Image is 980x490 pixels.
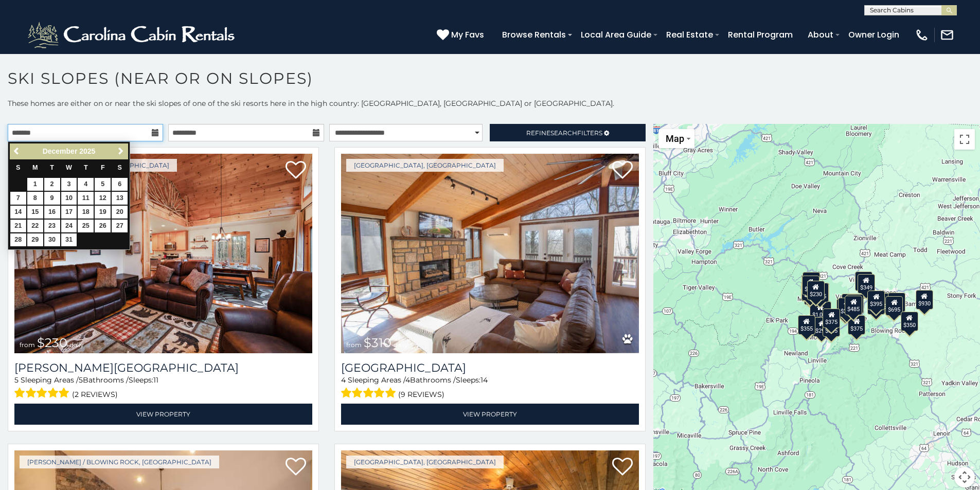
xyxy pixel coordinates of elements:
[954,129,975,150] button: Toggle fullscreen view
[10,233,26,246] a: 28
[813,317,831,336] div: $290
[916,289,933,309] div: $930
[69,341,84,349] span: daily
[112,178,128,191] a: 6
[888,292,905,312] div: $380
[66,164,72,171] span: Wednesday
[341,361,639,375] h3: Blue Eagle Lodge
[61,178,77,191] a: 3
[658,129,694,148] button: Change map style
[886,296,903,315] div: $695
[153,375,158,385] span: 11
[72,388,118,401] span: (2 reviews)
[341,154,639,353] a: Blue Eagle Lodge from $310 daily
[37,335,67,350] span: $230
[10,206,26,219] a: 14
[286,457,306,478] a: Add to favorites
[20,341,35,349] span: from
[723,26,798,44] a: Rental Program
[954,467,975,487] button: Map camera controls
[341,375,639,401] div: Sleeping Areas / Bathrooms / Sleeps:
[798,315,815,335] div: $355
[27,178,43,191] a: 1
[810,301,831,320] div: $1,095
[27,192,43,205] a: 8
[117,147,125,155] span: Next
[44,233,60,246] a: 30
[341,361,639,375] a: [GEOGRAPHIC_DATA]
[394,341,408,349] span: daily
[405,375,410,385] span: 4
[78,192,94,205] a: 11
[14,361,312,375] a: [PERSON_NAME][GEOGRAPHIC_DATA]
[901,311,918,331] div: $350
[61,206,77,219] a: 17
[95,220,111,232] a: 26
[14,154,312,353] a: Rudolph Resort from $230 daily
[490,124,645,141] a: RefineSearchFilters
[364,335,391,350] span: $310
[44,206,60,219] a: 16
[27,220,43,232] a: 22
[114,145,127,158] a: Next
[868,290,885,310] div: $395
[14,375,312,401] div: Sleeping Areas / Bathrooms / Sleeps:
[855,271,872,291] div: $565
[802,275,819,294] div: $310
[79,147,95,155] span: 2025
[803,26,839,44] a: About
[79,375,83,385] span: 5
[823,308,841,328] div: $375
[497,26,571,44] a: Browse Rentals
[10,192,26,205] a: 7
[61,233,77,246] a: 31
[848,315,865,334] div: $375
[398,388,444,401] span: (9 reviews)
[112,206,128,219] a: 20
[346,456,504,468] a: [GEOGRAPHIC_DATA], [GEOGRAPHIC_DATA]
[661,26,718,44] a: Real Estate
[10,220,26,232] a: 21
[43,147,78,155] span: December
[836,298,854,318] div: $400
[802,281,819,301] div: $300
[666,133,684,144] span: Map
[16,164,20,171] span: Sunday
[341,375,346,385] span: 4
[44,220,60,232] a: 23
[95,192,111,205] a: 12
[812,282,829,302] div: $435
[839,297,856,317] div: $325
[27,206,43,219] a: 15
[807,280,825,300] div: $230
[78,206,94,219] a: 18
[118,164,122,171] span: Saturday
[61,192,77,205] a: 10
[14,361,312,375] h3: Rudolph Resort
[14,375,19,385] span: 5
[803,272,821,292] div: $325
[346,159,504,172] a: [GEOGRAPHIC_DATA], [GEOGRAPHIC_DATA]
[95,206,111,219] a: 19
[20,456,219,468] a: [PERSON_NAME] / Blowing Rock, [GEOGRAPHIC_DATA]
[286,160,306,182] a: Add to favorites
[112,220,128,232] a: 27
[576,26,656,44] a: Local Area Guide
[845,295,863,315] div: $485
[101,164,105,171] span: Friday
[26,20,239,50] img: White-1-2.png
[867,295,885,315] div: $480
[14,404,312,425] a: View Property
[11,145,24,158] a: Previous
[341,154,639,353] img: Blue Eagle Lodge
[84,164,88,171] span: Thursday
[13,147,21,155] span: Previous
[612,160,633,182] a: Add to favorites
[915,28,929,42] img: phone-regular-white.png
[112,192,128,205] a: 13
[61,220,77,232] a: 24
[95,178,111,191] a: 5
[940,28,954,42] img: mail-regular-white.png
[44,178,60,191] a: 2
[50,164,54,171] span: Tuesday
